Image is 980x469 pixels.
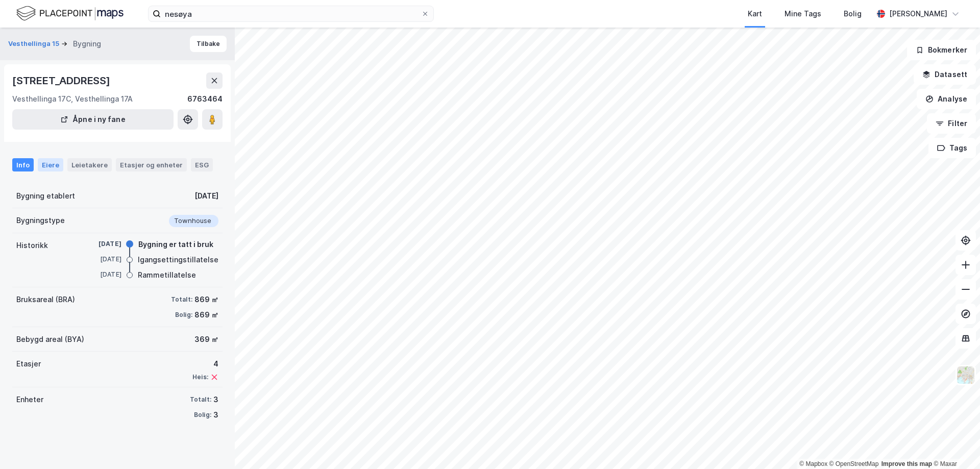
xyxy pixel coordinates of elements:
[12,72,112,89] div: [STREET_ADDRESS]
[12,158,34,171] div: Info
[881,460,932,467] a: Improve this map
[175,311,192,319] div: Bolig:
[929,420,980,469] iframe: Chat Widget
[194,190,218,202] div: [DATE]
[929,420,980,469] div: Kontrollprogram for chat
[194,333,218,345] div: 369 ㎡
[171,295,192,304] div: Totalt:
[907,40,976,60] button: Bokmerker
[16,214,65,227] div: Bygningstype
[12,109,174,130] button: Åpne i ny fane
[748,8,762,20] div: Kart
[16,5,124,22] img: logo.f888ab2527a4732fd821a326f86c7f29.svg
[213,409,218,421] div: 3
[190,396,211,404] div: Totalt:
[138,238,213,251] div: Bygning er tatt i bruk
[194,411,211,419] div: Bolig:
[191,158,213,171] div: ESG
[190,36,227,52] button: Tilbake
[914,64,976,85] button: Datasett
[799,460,827,467] a: Mapbox
[927,113,976,134] button: Filter
[12,93,133,105] div: Vesthellinga 17C, Vesthellinga 17A
[16,190,75,202] div: Bygning etablert
[16,333,84,345] div: Bebygd areal (BYA)
[73,38,101,50] div: Bygning
[81,255,121,264] div: [DATE]
[194,309,218,321] div: 869 ㎡
[120,160,183,169] div: Etasjer og enheter
[187,93,223,105] div: 6763464
[917,89,976,109] button: Analyse
[38,158,63,171] div: Eiere
[16,358,41,370] div: Etasjer
[192,358,218,370] div: 4
[213,393,218,406] div: 3
[829,460,879,467] a: OpenStreetMap
[16,393,43,406] div: Enheter
[16,293,75,306] div: Bruksareal (BRA)
[844,8,862,20] div: Bolig
[8,39,61,49] button: Vesthellinga 15
[785,8,821,20] div: Mine Tags
[192,373,208,381] div: Heis:
[889,8,947,20] div: [PERSON_NAME]
[138,254,218,266] div: Igangsettingstillatelse
[956,365,975,385] img: Z
[81,270,121,279] div: [DATE]
[928,138,976,158] button: Tags
[67,158,112,171] div: Leietakere
[138,269,196,281] div: Rammetillatelse
[81,239,121,249] div: [DATE]
[161,6,421,21] input: Søk på adresse, matrikkel, gårdeiere, leietakere eller personer
[194,293,218,306] div: 869 ㎡
[16,239,48,252] div: Historikk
